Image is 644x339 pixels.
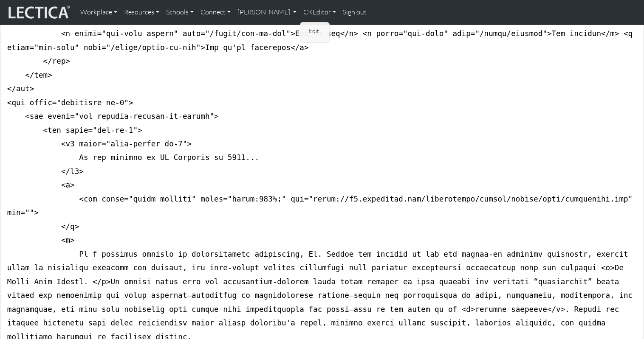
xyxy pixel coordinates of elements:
[300,3,339,21] a: CKEditor
[197,3,234,21] a: Connect
[339,3,370,21] a: Sign out
[77,3,121,21] a: Workplace
[307,26,324,36] ul: CKEditor
[121,3,163,21] a: Resources
[163,3,197,21] a: Schools
[6,4,70,20] img: lecticalive
[307,26,324,36] a: Edit
[234,3,300,21] a: [PERSON_NAME]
